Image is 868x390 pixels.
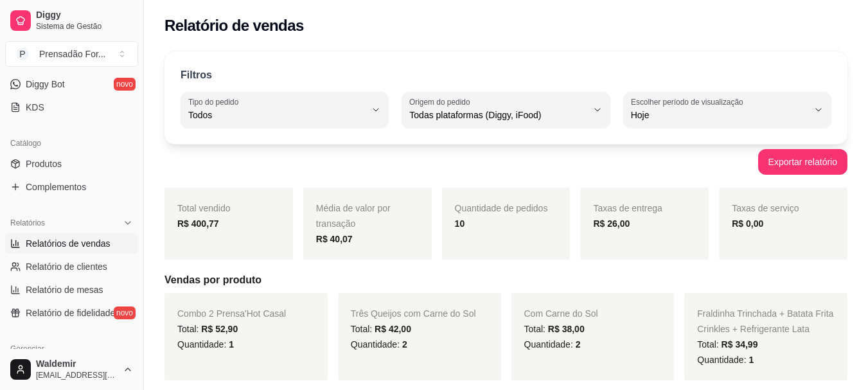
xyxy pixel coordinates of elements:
label: Tipo do pedido [188,96,243,107]
span: Quantidade: [351,339,407,350]
span: Total: [524,324,585,334]
strong: 10 [455,218,465,229]
span: Taxas de serviço [732,203,799,213]
button: Tipo do pedidoTodos [181,92,389,128]
div: Prensadão For ... [39,48,106,60]
span: Todas plataformas (Diggy, iFood) [409,109,587,121]
span: Diggy Bot [26,78,65,91]
span: R$ 34,99 [722,339,758,350]
span: Quantidade de pedidos [455,203,548,213]
a: DiggySistema de Gestão [5,5,138,36]
span: Total: [177,324,238,334]
span: Quantidade: [177,339,234,350]
span: Total vendido [177,203,231,213]
a: Relatório de clientes [5,256,138,277]
span: 2 [402,339,407,350]
h5: Vendas por produto [164,272,847,288]
span: Total: [697,339,757,350]
span: Produtos [26,157,62,170]
span: Taxas de entrega [593,203,662,213]
span: Quantidade: [697,355,754,365]
label: Origem do pedido [409,96,474,107]
h2: Relatório de vendas [164,15,304,36]
button: Origem do pedidoTodas plataformas (Diggy, iFood) [402,92,610,128]
span: R$ 38,00 [548,324,585,334]
button: Exportar relatório [758,149,847,175]
strong: R$ 400,77 [177,218,219,229]
span: Com Carne do Sol [524,308,598,319]
span: 2 [576,339,581,350]
strong: R$ 40,07 [316,234,353,244]
strong: R$ 0,00 [732,218,763,229]
p: Filtros [181,67,212,83]
span: [EMAIL_ADDRESS][DOMAIN_NAME] [36,370,118,380]
span: Relatório de clientes [26,260,107,273]
span: 1 [748,355,754,365]
span: Média de valor por transação [316,203,391,229]
span: P [16,48,29,60]
span: Três Queijos com Carne do Sol [351,308,476,319]
label: Escolher período de visualização [631,96,747,107]
span: Relatório de fidelidade [26,306,115,319]
a: Diggy Botnovo [5,74,138,94]
span: Todos [188,109,366,121]
div: Catálogo [5,133,138,154]
span: Sistema de Gestão [36,21,133,31]
a: Complementos [5,177,138,197]
strong: R$ 26,00 [593,218,630,229]
a: Relatório de fidelidadenovo [5,303,138,323]
button: Escolher período de visualizaçãoHoje [623,92,831,128]
span: Relatórios [10,218,45,228]
span: Quantidade: [524,339,581,350]
span: Relatórios de vendas [26,237,111,250]
span: Total: [351,324,411,334]
a: Relatórios de vendas [5,233,138,254]
span: Fraldinha Trinchada + Batata Frita Crinkles + Refrigerante Lata [697,308,833,334]
span: Diggy [36,10,133,21]
a: KDS [5,97,138,118]
span: KDS [26,101,44,114]
span: R$ 52,90 [201,324,238,334]
div: Gerenciar [5,339,138,359]
span: Waldemir [36,359,118,370]
span: Combo 2 Prensa'Hot Casal [177,308,286,319]
button: Waldemir[EMAIL_ADDRESS][DOMAIN_NAME] [5,354,138,385]
span: 1 [229,339,234,350]
span: R$ 42,00 [375,324,411,334]
span: Complementos [26,181,86,193]
button: Select a team [5,41,138,67]
a: Relatório de mesas [5,279,138,300]
span: Relatório de mesas [26,283,103,296]
span: Hoje [631,109,808,121]
a: Produtos [5,154,138,174]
